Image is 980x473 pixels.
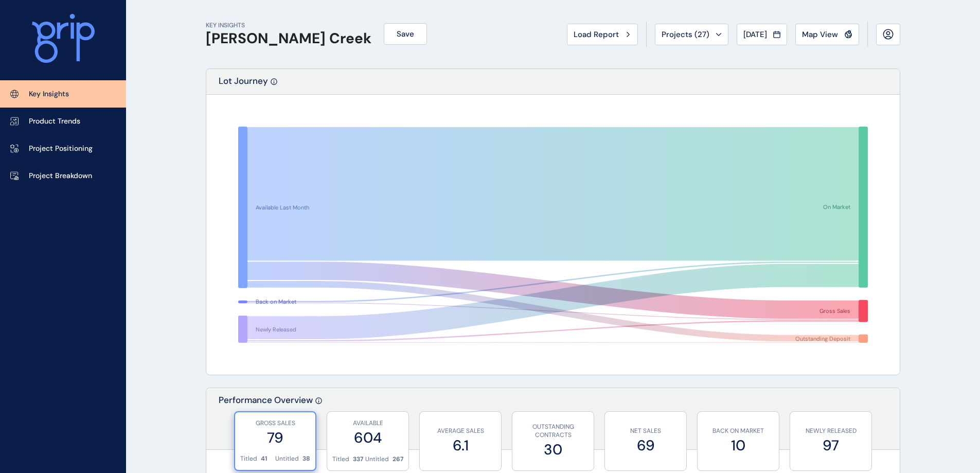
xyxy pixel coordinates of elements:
p: Titled [332,455,349,464]
label: 10 [703,435,774,456]
label: 69 [610,435,681,456]
span: Save [397,29,414,39]
p: Lot Journey [219,75,268,94]
button: Save [384,23,427,45]
p: KEY INSIGHTS [206,21,371,30]
h1: [PERSON_NAME] Creek [206,30,371,47]
p: Project Positioning [29,144,93,154]
button: Map View [795,24,859,45]
p: 38 [302,454,310,463]
p: 41 [261,454,267,463]
p: Untitled [365,455,389,464]
p: AVERAGE SALES [425,427,496,435]
p: Performance Overview [219,394,313,449]
p: NEWLY RELEASED [795,427,866,435]
span: Load Report [574,29,619,40]
p: Project Breakdown [29,171,92,181]
label: 79 [240,428,310,448]
p: Key Insights [29,89,69,99]
p: Untitled [275,454,299,463]
p: BACK ON MARKET [703,427,774,435]
p: Titled [240,454,257,463]
button: Load Report [567,24,638,45]
button: Projects (27) [655,24,728,45]
p: AVAILABLE [332,419,403,428]
p: Product Trends [29,116,80,127]
p: NET SALES [610,427,681,435]
span: [DATE] [743,29,767,40]
p: GROSS SALES [240,419,310,428]
span: Projects ( 27 ) [662,29,709,40]
button: [DATE] [737,24,787,45]
span: Map View [802,29,838,40]
p: 337 [353,455,363,464]
p: 267 [393,455,403,464]
label: 6.1 [425,435,496,456]
label: 604 [332,428,403,448]
label: 97 [795,435,866,456]
label: 30 [518,440,589,460]
p: OUTSTANDING CONTRACTS [518,423,589,440]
